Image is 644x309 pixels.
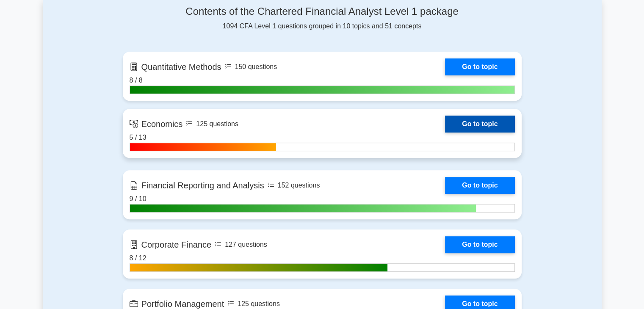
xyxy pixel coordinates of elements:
div: 1094 CFA Level 1 questions grouped in 10 topics and 51 concepts [123,6,522,31]
h4: Contents of the Chartered Financial Analyst Level 1 package [123,6,522,18]
a: Go to topic [445,236,514,253]
a: Go to topic [445,177,514,194]
a: Go to topic [445,58,514,75]
a: Go to topic [445,116,514,132]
